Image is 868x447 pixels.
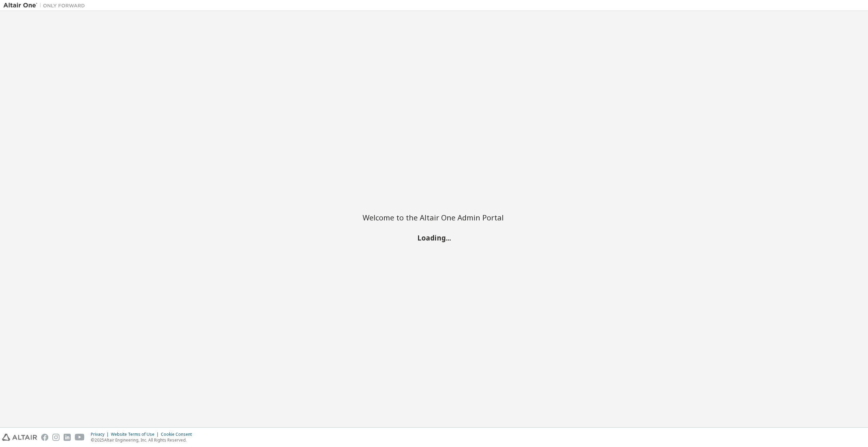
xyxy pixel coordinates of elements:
[75,434,85,441] img: youtube.svg
[2,434,37,441] img: altair_logo.svg
[161,432,196,437] div: Cookie Consent
[52,434,60,441] img: instagram.svg
[363,213,505,222] h2: Welcome to the Altair One Admin Portal
[363,233,505,242] h2: Loading...
[91,437,196,443] p: © 2025 Altair Engineering, Inc. All Rights Reserved.
[91,432,111,437] div: Privacy
[111,432,161,437] div: Website Terms of Use
[3,2,88,9] img: Altair One
[64,434,71,441] img: linkedin.svg
[41,434,48,441] img: facebook.svg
